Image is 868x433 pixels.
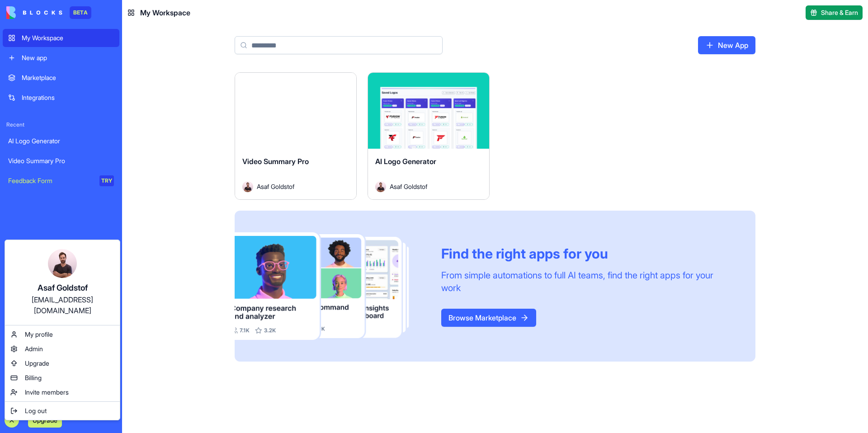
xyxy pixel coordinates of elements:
div: Video Summary Pro [8,156,114,165]
span: Upgrade [25,359,49,368]
div: AI Logo Generator [8,136,114,146]
span: My profile [25,330,53,339]
span: Log out [25,406,47,415]
div: Feedback Form [8,176,93,185]
span: Admin [25,344,43,353]
a: Upgrade [7,356,118,371]
a: Billing [7,371,118,385]
span: Recent [3,121,119,128]
img: ACg8ocIFe4mpBQX5u460lXmeA2nFzDMZ2UrPvz3Gt-BrFkCbfC-6sCY=s96-c [48,249,77,278]
a: My profile [7,327,118,342]
a: Invite members [7,385,118,400]
span: Invite members [25,388,69,397]
a: Admin [7,342,118,356]
span: Billing [25,373,42,382]
div: Asaf Goldstof [14,282,111,294]
a: Asaf Goldstof[EMAIL_ADDRESS][DOMAIN_NAME] [7,242,118,323]
div: [EMAIL_ADDRESS][DOMAIN_NAME] [14,294,111,316]
div: TRY [99,175,114,186]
